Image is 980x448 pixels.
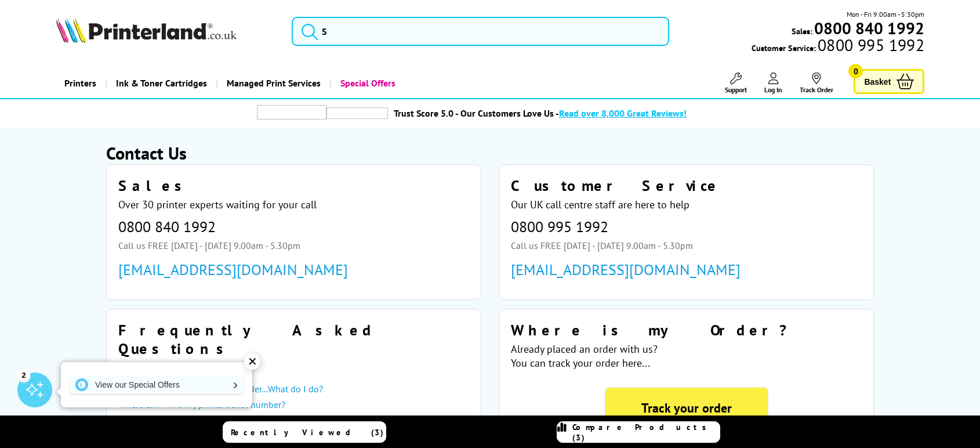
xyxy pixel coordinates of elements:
a: [EMAIL_ADDRESS][DOMAIN_NAME] [118,261,469,279]
a: Printerland Logo [56,17,277,45]
p: Call us FREE [DATE] - [DATE] 9.00am - 5.30pm [511,239,862,252]
a: Compare Products (3) [557,421,720,443]
a: Log In [764,73,782,94]
a: 0800 840 1992 [118,218,469,236]
p: Already placed an order with us? You can track your order here... [511,342,862,370]
div: 2 [17,368,30,381]
a: Special Offers [329,68,404,98]
span: 0800 995 1992 [816,39,924,50]
a: View our Special Offers [70,375,244,394]
img: trustpilot rating [326,107,388,119]
a: Basket 0 [854,69,924,94]
h2: Frequently Asked Questions [118,321,469,358]
a: Ink & Toner Cartridges [105,68,216,98]
a: modal_serialnumber [118,398,469,411]
p: Our UK call centre staff are here to help [511,198,862,212]
span: Basket [864,74,891,89]
span: Recently Viewed (3) [231,427,384,438]
span: My item is faulty. What do I do? [118,414,469,427]
a: Recently Viewed (3) [223,421,386,443]
a: 0800 840 1992 [812,23,924,34]
span: Where can I find my printer serial number? [118,398,469,411]
a: modal_faulty [118,414,469,427]
span: 0 [848,64,863,78]
a: modal_partorder [118,382,469,395]
a: Printers [56,68,105,98]
a: Support [725,73,747,94]
a: Track your order [606,388,767,428]
span: Compare Products (3) [572,422,720,443]
p: Over 30 printer experts waiting for your call [118,198,469,212]
span: Mon - Fri 9:00am - 5:30pm [847,9,924,20]
a: modal_ordertracking [118,367,469,380]
span: Ink & Toner Cartridges [116,68,207,98]
a: 0800 995 1992 [511,218,862,236]
img: trustpilot rating [257,105,326,120]
span: Can I track my order online? [118,367,469,380]
input: S [292,17,669,46]
a: [EMAIL_ADDRESS][DOMAIN_NAME] [511,261,862,279]
span: Support [725,85,747,94]
a: Track Order [800,73,833,94]
span: I have only received part of my order...What do I do? [118,382,469,395]
a: Managed Print Services [216,68,329,98]
a: Trust Score 5.0 - Our Customers Love Us -Read over 8,000 Great Reviews! [394,107,687,119]
h2: Where is my Order? [511,321,862,339]
span: Customer Service: [752,39,924,53]
p: Call us FREE [DATE] - [DATE] 9.00am - 5.30pm [118,239,469,252]
span: Log In [764,85,782,94]
span: Read over 8,000 Great Reviews! [559,107,687,119]
h2: Customer Service [511,176,862,195]
h1: Contact Us [106,142,874,164]
img: Printerland Logo [56,17,237,43]
span: Sales: [792,26,812,37]
b: 0800 840 1992 [814,17,924,39]
div: ✕ [244,353,260,370]
h2: Sales [118,176,469,195]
